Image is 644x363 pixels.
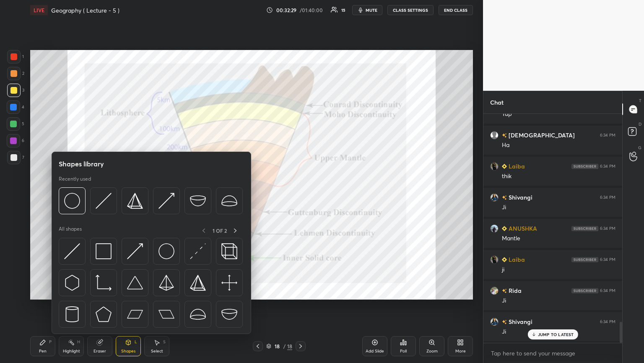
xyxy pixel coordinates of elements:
h4: Geography ( Lecture - 5 ) [51,6,119,14]
div: 4 [7,100,24,114]
img: db20228b9edd4c0481539d9b1aeddc0e.jpg [490,162,499,171]
div: Mantle [502,234,615,243]
div: 1 [7,50,24,63]
h6: Laiba [507,255,525,264]
img: svg+xml;charset=utf-8,%3Csvg%20xmlns%3D%22http%3A%2F%2Fwww.w3.org%2F2000%2Fsvg%22%20width%3D%2234... [96,306,112,322]
div: Add Slide [366,349,384,353]
div: S [163,340,166,344]
div: L [135,340,137,344]
div: Highlight [63,349,80,353]
div: 18 [287,342,292,350]
img: svg+xml;charset=utf-8,%3Csvg%20xmlns%3D%22http%3A%2F%2Fwww.w3.org%2F2000%2Fsvg%22%20width%3D%2230... [158,193,174,209]
div: 6:34 PM [600,288,615,293]
img: svg+xml;charset=utf-8,%3Csvg%20xmlns%3D%22http%3A%2F%2Fwww.w3.org%2F2000%2Fsvg%22%20width%3D%2234... [158,275,174,291]
img: 324b7ae3f6e84dbbb3632ae0ad1a0089.jpg [490,287,499,295]
img: 4P8fHbbgJtejmAAAAAElFTkSuQmCC [571,226,598,231]
div: H [77,340,80,344]
img: svg+xml;charset=utf-8,%3Csvg%20xmlns%3D%22http%3A%2F%2Fwww.w3.org%2F2000%2Fsvg%22%20width%3D%2228... [64,306,80,322]
div: 6:34 PM [600,226,615,231]
img: 4P8fHbbgJtejmAAAAAElFTkSuQmCC [571,288,598,293]
div: Zoom [426,349,438,353]
span: mute [366,7,377,13]
button: CLASS SETTINGS [387,5,434,15]
div: Poll [400,349,407,353]
img: Learner_Badge_beginner_1_8b307cf2a0.svg [502,164,507,169]
div: 6:34 PM [600,257,615,262]
div: 2 [7,67,24,80]
img: 4P8fHbbgJtejmAAAAAElFTkSuQmCC [571,164,598,169]
h6: Laiba [507,162,525,171]
div: 3 [7,84,24,97]
div: Ji [502,203,615,212]
div: 6:34 PM [600,164,615,169]
div: Ha [502,141,615,150]
img: svg+xml;charset=utf-8,%3Csvg%20xmlns%3D%22http%3A%2F%2Fwww.w3.org%2F2000%2Fsvg%22%20width%3D%2244... [127,306,143,322]
img: svg+xml;charset=utf-8,%3Csvg%20xmlns%3D%22http%3A%2F%2Fwww.w3.org%2F2000%2Fsvg%22%20width%3D%2230... [64,243,80,259]
div: grid [483,114,622,343]
div: Yup [502,110,615,118]
p: D [639,121,641,127]
div: 6:34 PM [600,195,615,200]
h5: Shapes library [59,159,104,169]
p: 1 OF 2 [213,227,227,234]
h6: Shivangi [507,317,532,326]
img: 957f50b0d1f6463e8ef63244c21c4313.jpg [490,318,499,326]
img: no-rating-badge.077c3623.svg [502,133,507,138]
img: no-rating-badge.077c3623.svg [502,195,507,200]
img: svg+xml;charset=utf-8,%3Csvg%20xmlns%3D%22http%3A%2F%2Fwww.w3.org%2F2000%2Fsvg%22%20width%3D%2240... [221,275,237,291]
img: svg+xml;charset=utf-8,%3Csvg%20xmlns%3D%22http%3A%2F%2Fwww.w3.org%2F2000%2Fsvg%22%20width%3D%2238... [190,193,206,209]
img: svg+xml;charset=utf-8,%3Csvg%20xmlns%3D%22http%3A%2F%2Fwww.w3.org%2F2000%2Fsvg%22%20width%3D%2238... [127,275,143,291]
img: no-rating-badge.077c3623.svg [502,320,507,324]
div: Select [151,349,163,353]
p: G [638,145,641,151]
img: svg+xml;charset=utf-8,%3Csvg%20xmlns%3D%22http%3A%2F%2Fwww.w3.org%2F2000%2Fsvg%22%20width%3D%2244... [158,306,174,322]
img: svg+xml;charset=utf-8,%3Csvg%20xmlns%3D%22http%3A%2F%2Fwww.w3.org%2F2000%2Fsvg%22%20width%3D%2238... [190,306,206,322]
img: svg+xml;charset=utf-8,%3Csvg%20xmlns%3D%22http%3A%2F%2Fwww.w3.org%2F2000%2Fsvg%22%20width%3D%2235... [221,243,237,259]
div: 7 [7,151,24,164]
h6: [DEMOGRAPHIC_DATA] [507,131,575,139]
img: db20228b9edd4c0481539d9b1aeddc0e.jpg [490,255,499,264]
img: svg+xml;charset=utf-8,%3Csvg%20xmlns%3D%22http%3A%2F%2Fwww.w3.org%2F2000%2Fsvg%22%20width%3D%2233... [96,275,112,291]
button: End Class [439,5,473,15]
div: P [49,340,52,344]
p: All shapes [59,226,82,236]
h6: ANUSHKA [507,224,537,233]
div: LIVE [30,5,48,15]
img: svg+xml;charset=utf-8,%3Csvg%20xmlns%3D%22http%3A%2F%2Fwww.w3.org%2F2000%2Fsvg%22%20width%3D%2230... [64,275,80,291]
div: 18 [273,344,281,349]
img: svg+xml;charset=utf-8,%3Csvg%20xmlns%3D%22http%3A%2F%2Fwww.w3.org%2F2000%2Fsvg%22%20width%3D%2230... [127,243,143,259]
img: svg+xml;charset=utf-8,%3Csvg%20xmlns%3D%22http%3A%2F%2Fwww.w3.org%2F2000%2Fsvg%22%20width%3D%2230... [190,243,206,259]
p: JUMP TO LATEST [538,332,574,337]
div: Ji [502,328,615,336]
div: 5 [7,117,24,131]
img: no-rating-badge.077c3623.svg [502,289,507,293]
img: 99e9dd52c88d44c9ba2492a221546e42.jpg [490,224,499,233]
h6: Shivangi [507,193,532,202]
div: Pen [39,349,47,353]
img: svg+xml;charset=utf-8,%3Csvg%20xmlns%3D%22http%3A%2F%2Fwww.w3.org%2F2000%2Fsvg%22%20width%3D%2236... [158,243,174,259]
div: Eraser [93,349,106,353]
div: Shapes [121,349,135,353]
img: 957f50b0d1f6463e8ef63244c21c4313.jpg [490,193,499,202]
div: 6:34 PM [600,133,615,138]
div: / [283,344,286,349]
div: ji [502,266,615,274]
img: Learner_Badge_beginner_1_8b307cf2a0.svg [502,257,507,262]
img: svg+xml;charset=utf-8,%3Csvg%20xmlns%3D%22http%3A%2F%2Fwww.w3.org%2F2000%2Fsvg%22%20width%3D%2234... [190,275,206,291]
img: Learner_Badge_beginner_1_8b307cf2a0.svg [502,226,507,231]
img: svg+xml;charset=utf-8,%3Csvg%20xmlns%3D%22http%3A%2F%2Fwww.w3.org%2F2000%2Fsvg%22%20width%3D%2236... [64,193,80,209]
img: svg+xml;charset=utf-8,%3Csvg%20xmlns%3D%22http%3A%2F%2Fwww.w3.org%2F2000%2Fsvg%22%20width%3D%2234... [127,193,143,209]
img: svg+xml;charset=utf-8,%3Csvg%20xmlns%3D%22http%3A%2F%2Fwww.w3.org%2F2000%2Fsvg%22%20width%3D%2230... [96,193,112,209]
div: Ji [502,297,615,305]
div: 6 [7,134,24,147]
div: More [455,349,466,353]
p: Chat [483,91,510,113]
div: 15 [341,8,345,12]
img: svg+xml;charset=utf-8,%3Csvg%20xmlns%3D%22http%3A%2F%2Fwww.w3.org%2F2000%2Fsvg%22%20width%3D%2234... [96,243,112,259]
img: default.png [490,131,499,139]
p: Recently used [59,176,91,182]
p: T [639,97,641,104]
img: svg+xml;charset=utf-8,%3Csvg%20xmlns%3D%22http%3A%2F%2Fwww.w3.org%2F2000%2Fsvg%22%20width%3D%2238... [221,193,237,209]
img: 4P8fHbbgJtejmAAAAAElFTkSuQmCC [571,257,598,262]
div: 6:34 PM [600,319,615,324]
